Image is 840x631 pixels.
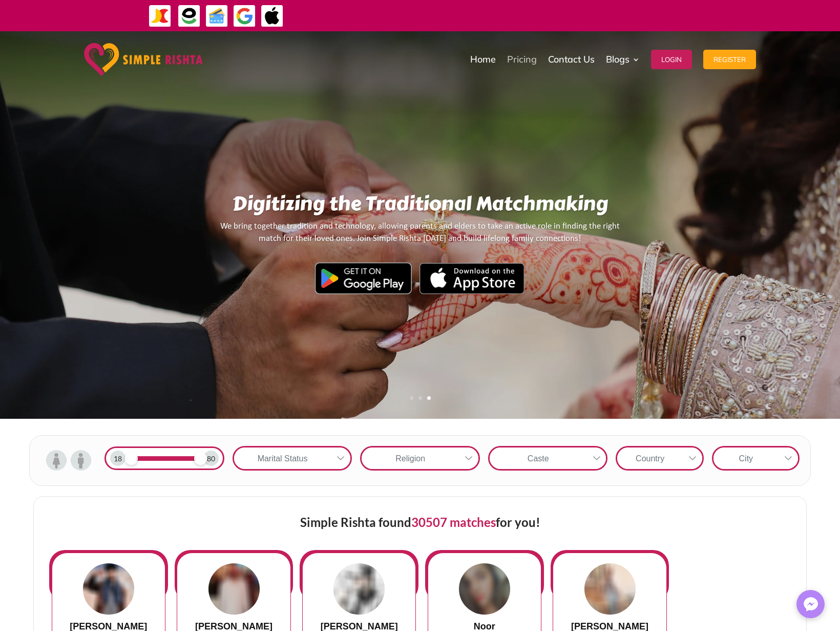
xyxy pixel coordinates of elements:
button: Register [703,50,756,69]
span: City [739,454,753,463]
img: Google Play [315,262,412,294]
span: for you! [496,515,540,530]
span: 80 [207,453,215,465]
img: wIOQTrnrbKT6gAAAABJRU5ErkJggg== [208,563,260,615]
img: Credit Cards [205,5,228,28]
a: Pricing [507,34,537,85]
span: Register [713,55,746,64]
img: AzvW00FktZQgAAAAAElFTkSuQmCC [459,563,510,615]
a: Login [651,34,692,85]
span: Marital Status [258,454,308,463]
span: Country [636,454,664,463]
a: Home [470,34,496,85]
span: Contact Us [548,56,595,63]
img: Messenger [801,594,821,615]
span: 18 [114,453,122,465]
a: Register [703,34,756,85]
span: Religion [395,454,425,463]
img: EasyPaisa-icon [178,5,201,28]
span: Pricing [507,56,537,63]
img: JazzCash-icon [149,5,172,28]
img: 5ZPA3eJAAAAAElFTkSuQmCC [333,563,385,615]
button: Login [651,50,692,69]
span: 30507 matches [411,515,496,530]
span: Blogs [606,56,629,63]
img: GooglePay-icon [233,5,256,28]
span: Digitizing the Traditional Matchmaking [232,189,608,219]
span: Simple Rishta found [300,515,411,530]
a: Contact Us [548,34,595,85]
span: We bring together tradition and technology, allowing parents and elders to take an active role in... [220,222,620,243]
span: Login [661,55,682,64]
span: Home [470,56,496,63]
img: GPR7KfbU5qffzCNOaKJgCLBe0D8fwH4iLXETfHXbwAAAABJRU5ErkJggg== [584,563,636,615]
span: Caste [528,454,549,463]
img: ApplePay-icon [261,5,284,28]
img: gxAAAAAElFTkSuQmCC [83,563,134,615]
